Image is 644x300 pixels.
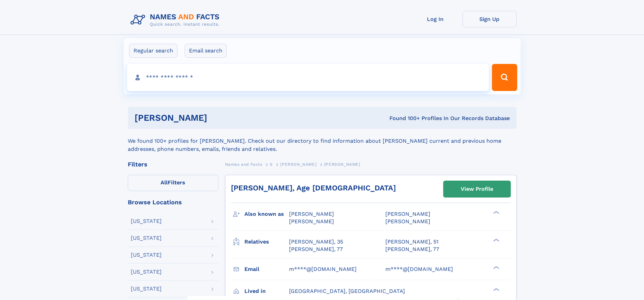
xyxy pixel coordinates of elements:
[385,218,430,225] span: [PERSON_NAME]
[131,235,162,241] div: [US_STATE]
[131,286,162,292] div: [US_STATE]
[492,238,500,242] div: ❯
[492,64,517,91] button: Search Button
[135,114,299,122] h1: [PERSON_NAME]
[289,238,343,246] a: [PERSON_NAME], 35
[231,184,396,192] a: [PERSON_NAME], Age [DEMOGRAPHIC_DATA]
[225,160,262,168] a: Names and Facts
[280,162,316,167] span: [PERSON_NAME]
[244,208,289,220] h3: Also known as
[298,115,510,122] div: Found 100+ Profiles In Our Records Database
[461,181,493,197] div: View Profile
[492,210,500,215] div: ❯
[128,129,517,153] div: We found 100+ profiles for [PERSON_NAME]. Check out our directory to find information about [PERS...
[289,218,334,225] span: [PERSON_NAME]
[128,161,218,167] div: Filters
[185,44,227,58] label: Email search
[408,11,462,27] a: Log In
[128,199,218,205] div: Browse Locations
[244,285,289,297] h3: Lived in
[280,160,316,168] a: [PERSON_NAME]
[244,236,289,248] h3: Relatives
[492,287,500,292] div: ❯
[127,64,489,91] input: search input
[128,175,218,191] label: Filters
[492,265,500,270] div: ❯
[385,246,439,253] a: [PERSON_NAME], 77
[128,11,225,29] img: Logo Names and Facts
[385,211,430,217] span: [PERSON_NAME]
[289,288,405,294] span: [GEOGRAPHIC_DATA], [GEOGRAPHIC_DATA]
[244,263,289,275] h3: Email
[270,160,273,168] a: S
[324,162,360,167] span: [PERSON_NAME]
[444,181,510,197] a: View Profile
[131,252,162,258] div: [US_STATE]
[131,269,162,275] div: [US_STATE]
[131,218,162,224] div: [US_STATE]
[270,162,273,167] span: S
[129,44,177,58] label: Regular search
[161,179,168,186] span: All
[289,211,334,217] span: [PERSON_NAME]
[385,238,438,246] a: [PERSON_NAME], 51
[462,11,517,27] a: Sign Up
[289,246,343,253] a: [PERSON_NAME], 77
